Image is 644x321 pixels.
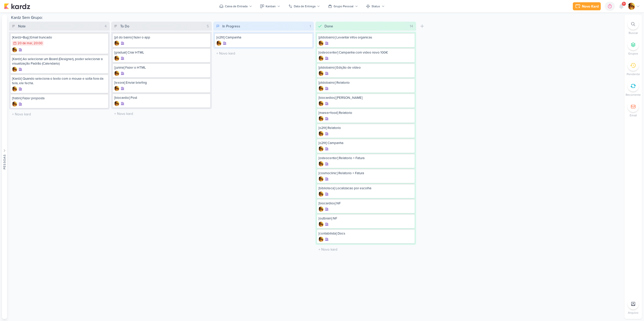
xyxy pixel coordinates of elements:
div: Criador(a): Leandro Guedes [318,131,324,136]
div: [Kardz] Ao selecionar um Board (Designer), poder selecionar a visualização Padrão (Calendario) [12,57,107,66]
div: Criador(a): Leandro Guedes [318,56,324,61]
img: Leandro Guedes [114,86,119,91]
div: Criador(a): Leandro Guedes [114,56,119,61]
div: Criador(a): Leandro Guedes [12,102,17,107]
img: Leandro Guedes [318,131,324,136]
img: Leandro Guedes [12,47,17,52]
img: Leandro Guedes [114,56,119,61]
div: Criador(a): Leandro Guedes [114,101,119,106]
div: Criador(a): Leandro Guedes [318,192,324,197]
div: Criador(a): Leandro Guedes [318,71,324,76]
div: [outbrain] NF [318,216,413,221]
img: Leandro Guedes [12,67,17,72]
div: [o2fit] Campanha [216,35,311,40]
div: [biocardios] NF [318,201,413,206]
div: Criador(a): Leandro Guedes [12,47,17,52]
div: Criador(a): Leandro Guedes [216,41,221,46]
div: [biblioteca] Localizacao por escolha [318,186,413,191]
div: [Kardz=Bug] Email truncado [12,35,107,40]
div: Criador(a): Leandro Guedes [318,222,324,227]
p: Pendente [627,72,640,76]
div: [Kardz] Quando seleciona o texto com o mouse e solta fora da tela, ele fecha. [12,76,107,85]
p: Email [630,113,637,118]
button: Pessoas [2,15,7,319]
div: Criador(a): Leandro Guedes [114,41,119,46]
p: Grupos [628,51,638,56]
img: Leandro Guedes [318,71,324,76]
img: Leandro Guedes [318,222,324,227]
div: Criador(a): Leandro Guedes [318,101,324,106]
div: [ptdobairro] Relatorio [318,80,413,85]
img: Leandro Guedes [318,192,324,197]
img: Leandro Guedes [114,41,119,46]
div: [o2fit] Relatorio [318,126,413,130]
p: Buscar [629,31,638,35]
div: [o2fit] Campanha [318,141,413,145]
div: [biocardios] Avisar Mayara [318,96,413,100]
img: Leandro Guedes [216,41,221,46]
img: Leandro Guedes [12,86,17,91]
p: Recorrente [626,93,641,97]
img: Leandro Guedes [12,102,17,107]
div: [cosmoclinic] Relatorio + Fatura [318,171,413,175]
div: [contabilista] Docs [318,231,413,236]
img: Leandro Guedes [318,146,324,151]
div: Criador(a): Leandro Guedes [12,86,17,91]
div: 14 [408,24,415,29]
img: Leandro Guedes [318,207,324,212]
div: [osteocenter] Relatorio + Fatura [318,156,413,160]
div: Criador(a): Leandro Guedes [114,71,119,76]
div: 1 [308,24,313,29]
div: Criador(a): Leandro Guedes [318,176,324,181]
div: [gradual] Criar HTML [114,50,209,55]
button: Novo Kard [573,2,601,10]
div: Criador(a): Leandro Guedes [318,86,324,91]
img: Leandro Guedes [628,3,635,10]
div: Criador(a): Leandro Guedes [318,146,324,151]
div: Kardz Sem Grupo: [9,15,622,22]
div: Criador(a): Leandro Guedes [318,207,324,212]
div: [ptdobairro] Edição de vídeo [318,65,413,70]
div: 5 [205,24,211,29]
div: [lexora] Enviar briefing [114,80,209,85]
input: + Novo kard [214,50,313,57]
span: 9+ [623,2,625,6]
div: [junina] Fazer o HTML [114,65,209,70]
div: 4 [103,24,109,29]
input: + Novo kard [10,111,109,118]
div: Pessoas [2,154,7,169]
li: Ctrl + F [624,19,642,35]
input: + Novo kard [316,246,415,253]
div: [ptdobairro] Levantar infos organicas [318,35,413,40]
img: Leandro Guedes [318,161,324,166]
img: Leandro Guedes [318,41,324,46]
img: Leandro Guedes [318,86,324,91]
img: Leandro Guedes [114,101,119,106]
div: Criador(a): Leandro Guedes [318,237,324,242]
div: Criador(a): Leandro Guedes [12,67,17,72]
div: Criador(a): Leandro Guedes [318,41,324,46]
div: , 20:00 [32,42,43,45]
div: [marea+food] Relatorio [318,111,413,115]
input: + Novo kard [112,110,211,117]
div: Criador(a): Leandro Guedes [114,86,119,91]
div: 20 de mar [18,42,32,45]
div: Novo Kard [582,4,599,9]
div: Criador(a): Leandro Guedes [318,116,324,121]
div: [pt do bairro] fazer o app [114,35,209,40]
img: Leandro Guedes [318,56,324,61]
img: Leandro Guedes [318,116,324,121]
img: Leandro Guedes [318,101,324,106]
img: kardz.app [4,3,30,9]
div: [fratini] Fazer proposta [12,96,107,101]
img: Leandro Guedes [318,237,324,242]
div: [biocardio] Post [114,96,209,100]
p: Arquivo [628,310,638,315]
img: Leandro Guedes [318,176,324,181]
div: [osteocenter] Campanha com video novo 100€ [318,50,413,55]
div: Criador(a): Leandro Guedes [318,161,324,166]
img: Leandro Guedes [114,71,119,76]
